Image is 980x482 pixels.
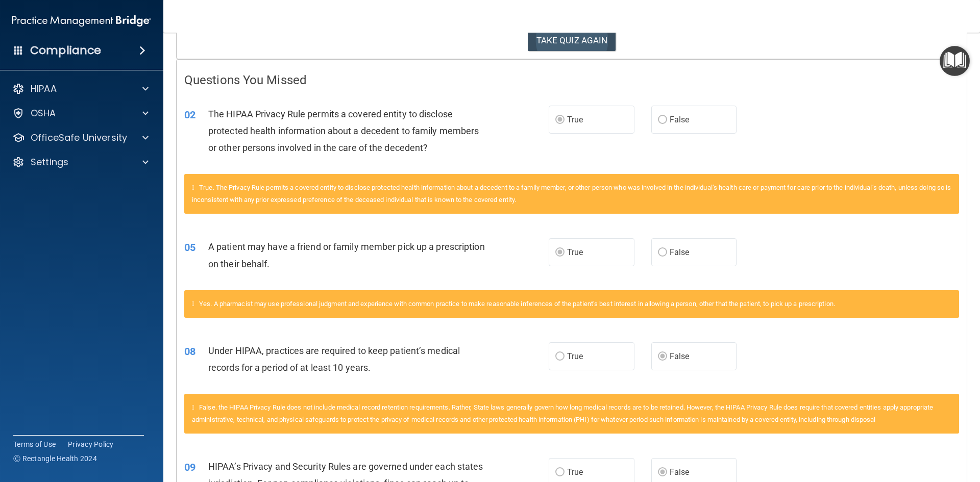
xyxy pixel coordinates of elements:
[31,107,56,119] p: OSHA
[184,241,195,253] span: 05
[31,132,127,144] p: OfficeSafe University
[12,107,149,119] a: OSHA
[670,351,690,361] span: False
[670,467,690,477] span: False
[940,46,970,76] button: Open Resource Center
[13,453,97,464] span: Ⓒ Rectangle Health 2024
[555,116,565,124] input: True
[658,469,667,476] input: False
[199,300,835,308] span: Yes. A pharmacist may use professional judgment and experience with common practice to make reaso...
[184,109,195,121] span: 02
[13,439,56,449] a: Terms of Use
[658,116,667,124] input: False
[555,469,565,476] input: True
[12,156,149,168] a: Settings
[12,11,151,31] img: PMB logo
[555,249,565,257] input: True
[567,115,583,124] span: True
[670,115,690,124] span: False
[670,247,690,257] span: False
[567,351,583,361] span: True
[184,73,959,87] h4: Questions You Missed
[567,247,583,257] span: True
[192,184,951,204] span: True. The Privacy Rule permits a covered entity to disclose protected health information about a ...
[31,83,57,95] p: HIPAA
[184,461,195,473] span: 09
[555,353,565,361] input: True
[184,345,195,358] span: 08
[208,345,460,373] span: Under HIPAA, practices are required to keep patient’s medical records for a period of at least 10...
[12,132,149,144] a: OfficeSafe University
[192,403,933,423] span: False. the HIPAA Privacy Rule does not include medical record retention requirements. Rather, Sta...
[31,156,68,168] p: Settings
[528,29,616,52] button: TAKE QUIZ AGAIN
[658,353,667,361] input: False
[68,439,114,449] a: Privacy Policy
[208,109,479,153] span: The HIPAA Privacy Rule permits a covered entity to disclose protected health information about a ...
[567,467,583,477] span: True
[12,83,149,95] a: HIPAA
[208,241,485,269] span: A patient may have a friend or family member pick up a prescription on their behalf.
[658,249,667,257] input: False
[30,43,101,58] h4: Compliance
